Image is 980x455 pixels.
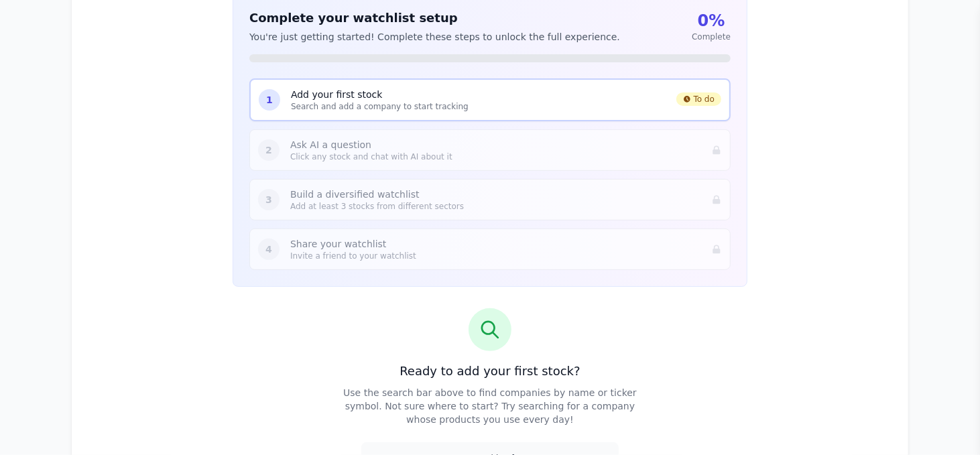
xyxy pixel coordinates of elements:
div: 0% [692,10,731,31]
div: Complete [692,31,731,42]
p: Build a diversified watchlist [290,188,700,201]
span: 3 [265,193,272,206]
h3: Complete your watchlist setup [249,9,620,27]
span: 1 [266,93,273,107]
p: Add at least 3 stocks from different sectors [290,201,700,212]
span: To do [676,92,721,106]
p: You're just getting started! Complete these steps to unlock the full experience. [249,30,620,44]
h3: Ready to add your first stock? [233,362,747,381]
p: Click any stock and chat with AI about it [290,151,700,162]
span: 2 [265,143,272,157]
p: Add your first stock [291,88,666,101]
p: Search and add a company to start tracking [291,101,666,112]
span: 4 [265,243,272,256]
p: Share your watchlist [290,237,700,251]
p: Ask AI a question [290,138,700,151]
p: Invite a friend to your watchlist [290,251,700,261]
p: Use the search bar above to find companies by name or ticker symbol. Not sure where to start? Try... [340,386,640,426]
